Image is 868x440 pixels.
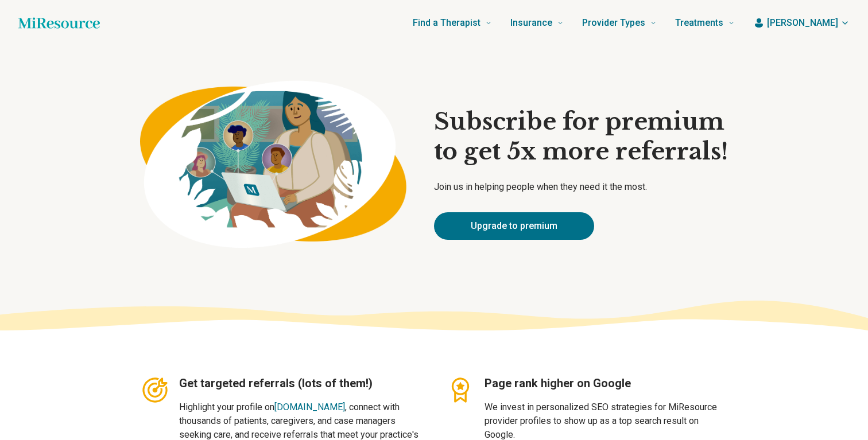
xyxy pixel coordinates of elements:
span: [PERSON_NAME] [767,16,838,30]
h1: Subscribe for premium to get 5x more referrals! [434,107,728,166]
span: Find a Therapist [413,15,480,31]
span: Insurance [510,15,552,31]
p: Join us in helping people when they need it the most. [434,180,728,194]
a: [DOMAIN_NAME] [274,402,345,412]
a: Upgrade to premium [434,212,594,240]
span: Treatments [675,15,723,31]
h3: Get targeted referrals (lots of them!) [179,375,423,391]
button: [PERSON_NAME] [753,16,850,30]
h3: Page rank higher on Google [485,375,728,391]
a: Home page [18,11,100,34]
span: Provider Types [582,15,645,31]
